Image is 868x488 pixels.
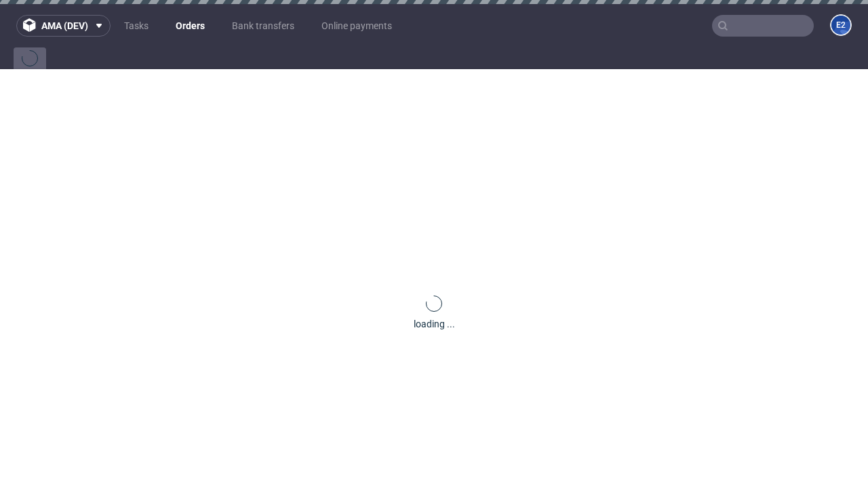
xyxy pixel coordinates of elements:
button: ama (dev) [16,15,111,37]
a: Bank transfers [224,15,302,37]
a: Orders [167,15,213,37]
a: Online payments [313,15,400,37]
div: loading ... [414,317,455,331]
span: ama (dev) [41,21,88,30]
figcaption: e2 [831,16,850,35]
a: Tasks [116,15,157,37]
